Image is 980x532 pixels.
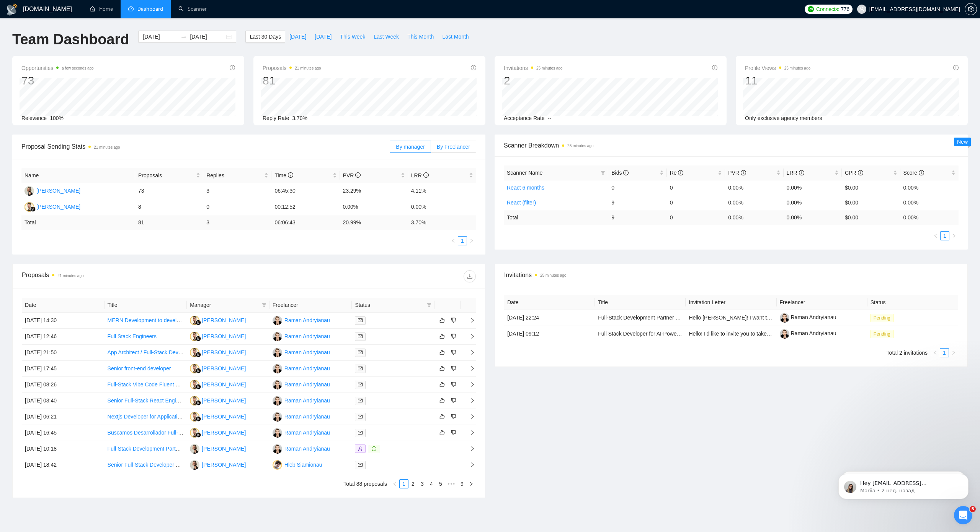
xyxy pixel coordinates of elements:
span: Reply Rate [263,115,289,121]
button: Last 30 Days [245,31,285,43]
button: dislike [449,364,458,373]
td: 0 [667,195,725,210]
button: like [438,348,447,357]
td: 0.00% [725,195,783,210]
img: gigradar-bm.png [196,400,201,405]
a: RARaman Andryianau [273,397,330,403]
span: mail [358,462,363,467]
img: HB [190,364,199,373]
td: 3 [203,183,271,199]
a: 3 [418,480,426,488]
button: like [438,412,447,421]
span: Pending [871,330,893,338]
span: By Freelancer [437,144,470,150]
button: [DATE] [310,31,336,43]
a: RARaman Andryianau [273,365,330,371]
span: setting [965,6,977,12]
img: RA [273,444,282,454]
span: dislike [451,397,456,404]
a: App Architect / Full-Stack Developer w/ AWS Knowledge [108,349,242,355]
span: like [439,333,445,339]
div: Raman Andryianau [284,316,330,324]
a: homeHome [90,6,113,12]
th: Proposals [135,168,203,183]
img: HB [190,332,199,341]
button: This Month [403,31,438,43]
button: right [467,479,476,488]
div: [PERSON_NAME] [36,187,80,195]
span: 5 [970,506,976,512]
td: 0.00% [408,199,476,215]
a: RARaman Andryianau [273,429,330,435]
td: 0.00% [900,195,959,210]
span: filter [427,303,431,307]
a: 1 [940,349,949,357]
time: 25 minutes ago [536,66,562,70]
div: Raman Andryianau [284,364,330,373]
span: PVR [343,172,361,178]
a: RARaman Andryianau [273,445,330,451]
span: download [464,273,475,279]
span: filter [262,303,266,307]
div: Raman Andryianau [284,428,330,437]
span: swap-right [181,34,187,40]
span: mail [358,350,363,355]
img: gigradar-bm.png [30,206,36,212]
span: left [933,350,938,355]
span: right [469,482,474,486]
div: [PERSON_NAME] [202,461,246,469]
td: 0 [667,180,725,195]
a: AH[PERSON_NAME] [190,461,246,467]
td: $ 0.00 [842,210,900,225]
span: info-circle [919,170,924,175]
span: Acceptance Rate [504,115,545,121]
span: dislike [451,317,456,323]
span: info-circle [712,65,717,70]
span: PVR [728,170,746,176]
button: like [438,332,447,341]
img: AH [190,444,199,454]
span: left [392,482,397,486]
span: like [439,414,445,420]
span: mail [358,318,363,323]
span: Proposals [263,63,321,73]
a: 9 [458,480,466,488]
li: 1 [940,231,949,240]
span: Bids [611,170,629,176]
span: filter [599,167,607,178]
button: [DATE] [285,31,310,43]
li: 1 [458,236,467,245]
span: filter [601,170,605,175]
td: 0.00% [340,199,408,215]
span: filter [260,299,268,311]
div: [PERSON_NAME] [202,348,246,357]
li: Next Page [467,479,476,488]
div: [PERSON_NAME] [202,444,246,453]
td: 0 [203,199,271,215]
div: 2 [504,73,562,88]
a: RARaman Andryianau [273,333,330,339]
a: AH[PERSON_NAME] [24,187,80,193]
a: RARaman Andryianau [273,349,330,355]
span: Last 30 Days [250,32,281,41]
a: HB[PERSON_NAME] [190,365,246,371]
span: like [439,397,445,404]
img: gigradar-bm.png [196,384,201,389]
span: message [372,446,376,451]
a: Senior front-end developer [108,365,171,371]
button: dislike [449,428,458,437]
div: [PERSON_NAME] [202,332,246,341]
a: searchScanner [178,6,207,12]
img: upwork-logo.png [808,6,814,12]
img: gigradar-bm.png [196,352,201,357]
th: Replies [203,168,271,183]
p: Message from Mariia, sent 2 нед. назад [33,29,132,36]
a: Full-Stack Development Partner – Ongoing Web + Mobile Platform [598,315,756,321]
span: 776 [841,5,849,13]
span: Replies [206,171,263,180]
span: mail [358,414,363,419]
input: Start date [143,32,178,41]
a: Raman Andryianau [780,314,836,320]
div: Raman Andryianau [284,444,330,453]
span: Last Week [374,32,399,41]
